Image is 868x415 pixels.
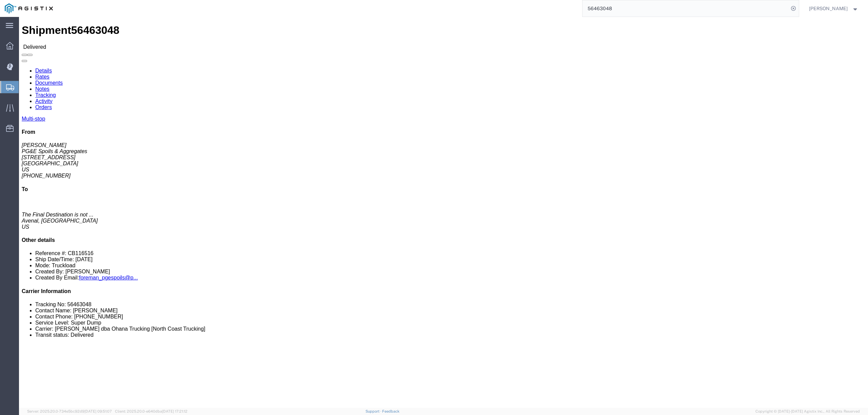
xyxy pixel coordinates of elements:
span: [DATE] 17:21:12 [162,409,188,413]
img: logo [5,3,53,14]
a: Support [366,409,382,413]
button: [PERSON_NAME] [809,4,859,13]
a: Feedback [382,409,399,413]
span: Lorretta Ayala [809,5,848,12]
span: Server: 2025.20.0-734e5bc92d9 [27,409,112,413]
span: [DATE] 09:51:07 [84,409,112,413]
span: Copyright © [DATE]-[DATE] Agistix Inc., All Rights Reserved [755,409,860,414]
span: Client: 2025.20.0-e640dba [115,409,188,413]
input: Search for shipment number, reference number [583,0,789,17]
iframe: FS Legacy Container [19,17,868,408]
